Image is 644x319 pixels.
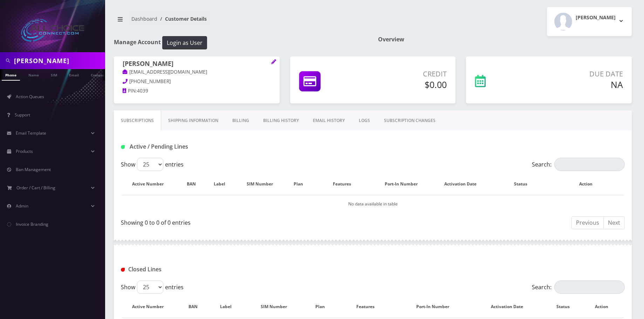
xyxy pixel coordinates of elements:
th: Plan: activate to sort column ascending [309,297,338,317]
span: Admin [16,203,28,209]
th: BAN: activate to sort column ascending [182,174,208,194]
th: Activation Date: activate to sort column ascending [434,174,494,194]
span: Products [16,148,33,154]
p: Due Date [528,69,623,79]
a: Company [87,69,111,80]
a: SIM [47,69,61,80]
th: Plan: activate to sort column ascending [289,174,315,194]
a: EMAIL HISTORY [306,110,352,131]
span: [PHONE_NUMBER] [129,78,171,84]
a: Billing [225,110,256,131]
a: Dashboard [131,15,157,22]
div: Showing 0 to 0 of 0 entries [121,216,368,227]
span: Ban Management [16,167,51,172]
a: Previous [571,216,604,229]
h5: $0.00 [365,79,447,90]
h1: [PERSON_NAME] [123,60,271,68]
th: SIM Number: activate to sort column ascending [247,297,308,317]
th: SIM Number: activate to sort column ascending [239,174,288,194]
p: Credit [365,69,447,79]
label: Show entries [121,280,184,294]
li: Customer Details [157,15,207,22]
a: Login as User [161,38,207,46]
h1: Manage Account [114,36,368,49]
span: 4039 [137,88,148,94]
a: Next [603,216,625,229]
th: Status: activate to sort column ascending [494,174,554,194]
th: Action: activate to sort column ascending [555,174,624,194]
img: Active / Pending Lines [121,145,125,149]
a: Phone [2,69,20,81]
th: Label: activate to sort column ascending [208,174,238,194]
h1: Closed Lines [121,266,282,273]
a: Shipping Information [161,110,225,131]
a: SUBSCRIPTION CHANGES [377,110,443,131]
th: Label: activate to sort column ascending [212,297,246,317]
input: Search: [554,280,625,294]
a: Name [25,69,42,80]
span: Support [15,112,30,118]
td: No data available in table [122,195,624,213]
span: Email Template [16,130,46,136]
img: Closed Lines [121,268,125,272]
th: Activation Date: activate to sort column ascending [474,297,547,317]
th: Port-In Number: activate to sort column ascending [376,174,434,194]
label: Show entries [121,158,184,171]
select: Showentries [137,158,163,171]
h1: Active / Pending Lines [121,143,282,150]
th: Features: activate to sort column ascending [316,174,375,194]
label: Search: [532,280,625,294]
span: Order / Cart / Billing [16,185,55,191]
th: Action : activate to sort column ascending [586,297,624,317]
a: PIN: [123,88,137,95]
h2: [PERSON_NAME] [576,15,616,21]
th: Port-In Number: activate to sort column ascending [399,297,473,317]
input: Search: [554,158,625,171]
input: Search in Company [14,54,103,67]
nav: breadcrumb [114,12,368,32]
h5: NA [528,79,623,90]
h1: Overview [378,36,632,43]
select: Showentries [137,280,163,294]
a: Subscriptions [114,110,161,131]
th: Features: activate to sort column ascending [339,297,399,317]
a: [EMAIL_ADDRESS][DOMAIN_NAME] [123,69,207,76]
a: LOGS [352,110,377,131]
span: Invoice Branding [16,221,48,227]
a: Email [66,69,82,80]
img: All Choice Connect [21,19,84,42]
label: Search: [532,158,625,171]
th: BAN: activate to sort column ascending [182,297,212,317]
th: Active Number: activate to sort column descending [122,297,181,317]
button: [PERSON_NAME] [547,7,632,36]
th: Active Number: activate to sort column ascending [122,174,181,194]
span: Action Queues [16,94,44,100]
th: Status: activate to sort column ascending [548,297,585,317]
button: Login as User [162,36,207,49]
a: Billing History [256,110,306,131]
